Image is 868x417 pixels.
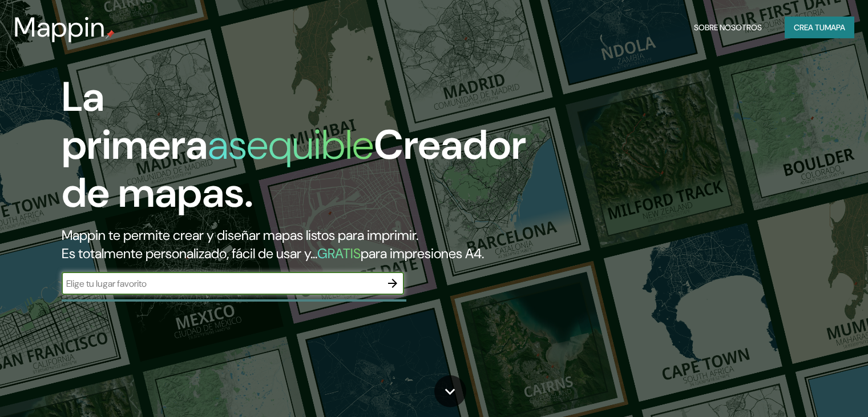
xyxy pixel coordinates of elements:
[361,244,484,262] font: para impresiones A4.
[14,9,106,45] font: Mappin
[785,17,854,38] button: Crea tumapa
[794,22,825,33] font: Crea tu
[825,22,845,33] font: mapa
[106,30,115,39] img: pin de mapeo
[62,70,208,171] font: La primera
[317,244,361,262] font: GRATIS
[208,118,374,171] font: asequible
[62,118,526,219] font: Creador de mapas.
[689,17,766,38] button: Sobre nosotros
[62,226,418,244] font: Mappin te permite crear y diseñar mapas listos para imprimir.
[694,22,762,33] font: Sobre nosotros
[62,244,317,262] font: Es totalmente personalizado, fácil de usar y...
[62,277,381,290] input: Elige tu lugar favorito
